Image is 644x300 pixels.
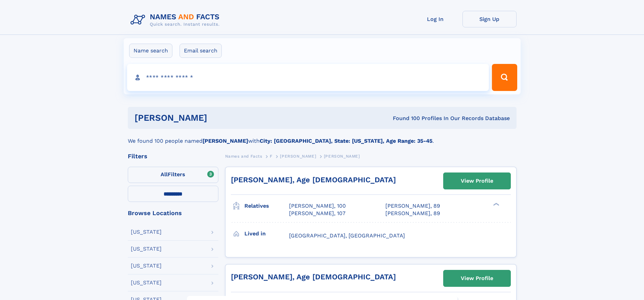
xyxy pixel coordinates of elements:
[131,246,162,252] div: [US_STATE]
[462,11,517,27] a: Sign Up
[270,152,272,160] a: F
[231,273,396,281] a: [PERSON_NAME], Age [DEMOGRAPHIC_DATA]
[492,202,500,207] div: ❯
[131,280,162,285] div: [US_STATE]
[289,232,405,239] span: [GEOGRAPHIC_DATA], [GEOGRAPHIC_DATA]
[131,229,162,235] div: [US_STATE]
[444,173,510,189] a: View Profile
[408,11,462,27] a: Log In
[444,270,510,286] a: View Profile
[128,167,218,183] label: Filters
[270,154,272,159] span: F
[289,210,345,217] a: [PERSON_NAME], 107
[244,200,289,212] h3: Relatives
[324,154,360,159] span: [PERSON_NAME]
[289,202,346,210] a: [PERSON_NAME], 100
[461,271,493,286] div: View Profile
[385,210,440,217] a: [PERSON_NAME], 89
[260,138,432,144] b: City: [GEOGRAPHIC_DATA], State: [US_STATE], Age Range: 35-45
[280,154,316,159] span: [PERSON_NAME]
[385,202,440,210] a: [PERSON_NAME], 89
[231,176,396,184] a: [PERSON_NAME], Age [DEMOGRAPHIC_DATA]
[492,64,517,91] button: Search Button
[180,44,222,58] label: Email search
[128,210,218,216] div: Browse Locations
[202,138,248,144] b: [PERSON_NAME]
[128,153,218,159] div: Filters
[225,152,262,160] a: Names and Facts
[128,129,517,145] div: We found 100 people named with .
[128,11,225,29] img: Logo Names and Facts
[461,173,493,189] div: View Profile
[244,228,289,239] h3: Lived in
[127,64,489,91] input: search input
[129,44,172,58] label: Name search
[161,171,168,178] span: All
[135,114,300,122] h1: [PERSON_NAME]
[300,115,510,122] div: Found 100 Profiles In Our Records Database
[280,152,316,160] a: [PERSON_NAME]
[131,263,162,269] div: [US_STATE]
